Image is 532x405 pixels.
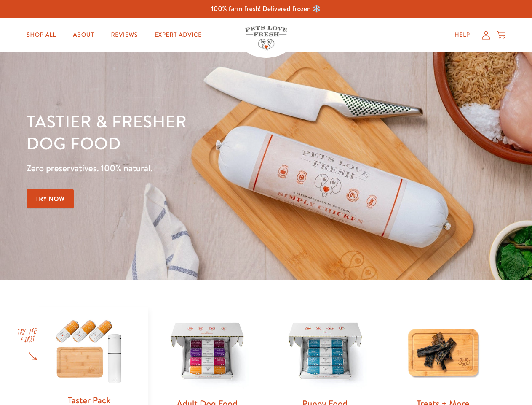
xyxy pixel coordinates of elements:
a: Shop All [20,27,63,43]
a: About [66,27,101,43]
a: Try Now [27,189,74,208]
img: Pets Love Fresh [245,26,287,51]
a: Help [448,27,477,43]
a: Reviews [104,27,144,43]
p: Zero preservatives. 100% natural. [27,161,346,176]
h1: Tastier & fresher dog food [27,110,346,154]
a: Expert Advice [148,27,209,43]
